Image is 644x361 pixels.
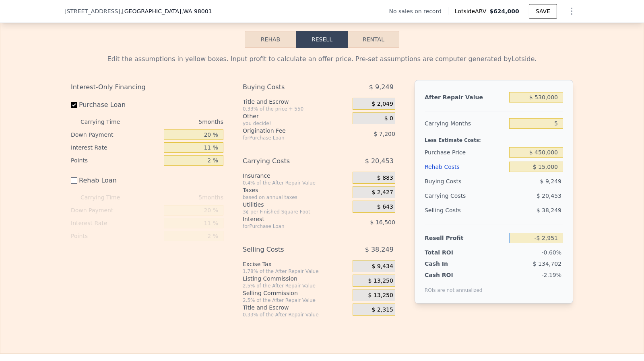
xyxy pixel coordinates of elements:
[425,248,475,256] div: Total ROI
[243,242,332,257] div: Selling Costs
[425,279,483,293] div: ROIs are not annualized
[243,275,349,283] div: Listing Commission
[384,115,393,122] span: $ 0
[243,201,349,209] div: Utilities
[425,160,506,174] div: Rehab Costs
[120,7,212,15] span: , [GEOGRAPHIC_DATA]
[368,277,393,285] span: $ 13,250
[136,191,223,204] div: 5 months
[425,145,506,160] div: Purchase Price
[537,193,561,199] span: $ 20,453
[181,8,212,14] span: , WA 98001
[71,173,161,188] label: Rehab Loan
[243,215,332,223] div: Interest
[540,178,561,185] span: $ 9,249
[489,8,519,14] span: $624,000
[71,98,161,112] label: Purchase Loan
[425,90,506,105] div: After Repair Value
[136,115,223,128] div: 5 months
[245,31,296,48] button: Rehab
[243,106,349,112] div: 0.33% of the price + 550
[71,217,161,230] div: Interest Rate
[80,115,133,128] div: Carrying Time
[243,289,349,297] div: Selling Commission
[243,260,349,268] div: Excise Tax
[372,101,393,108] span: $ 2,049
[243,312,349,318] div: 0.33% of the After Repair Value
[537,207,561,213] span: $ 38,249
[541,249,561,256] span: -0.60%
[243,135,332,141] div: for Purchase Loan
[389,7,448,15] div: No sales on record
[529,4,557,18] button: SAVE
[243,127,332,135] div: Origination Fee
[243,283,349,289] div: 2.5% of the After Repair Value
[541,272,561,278] span: -2.19%
[243,154,332,168] div: Carrying Costs
[71,230,161,242] div: Points
[243,268,349,275] div: 1.78% of the After Repair Value
[425,203,506,217] div: Selling Costs
[365,242,394,257] span: $ 38,249
[425,260,475,268] div: Cash In
[377,174,393,182] span: $ 883
[71,54,573,64] div: Edit the assumptions in yellow boxes. Input profit to calculate an offer price. Pre-set assumptio...
[369,80,394,94] span: $ 9,249
[243,112,349,120] div: Other
[425,189,475,203] div: Carrying Costs
[533,260,561,267] span: $ 134,702
[372,263,393,270] span: $ 9,434
[71,204,161,217] div: Down Payment
[243,120,349,127] div: you decide!
[243,172,349,180] div: Insurance
[372,306,393,314] span: $ 2,315
[365,154,394,168] span: $ 20,453
[71,128,161,141] div: Down Payment
[243,98,349,106] div: Title and Escrow
[71,177,77,184] input: Rehab Loan
[243,304,349,312] div: Title and Escrow
[243,209,349,215] div: 3¢ per Finished Square Foot
[243,186,349,194] div: Taxes
[374,131,395,137] span: $ 7,200
[243,80,332,94] div: Buying Costs
[243,194,349,201] div: based on annual taxes
[80,191,133,204] div: Carrying Time
[71,102,77,108] input: Purchase Loan
[243,297,349,304] div: 2.5% of the After Repair Value
[71,154,161,167] div: Points
[372,189,393,196] span: $ 2,427
[425,174,506,189] div: Buying Costs
[243,180,349,186] div: 0.4% of the After Repair Value
[425,231,506,245] div: Resell Profit
[370,219,395,226] span: $ 16,500
[455,7,489,15] span: Lotside ARV
[377,203,393,211] span: $ 643
[425,131,563,145] div: Less Estimate Costs:
[425,116,506,131] div: Carrying Months
[563,3,580,19] button: Show Options
[64,7,120,15] span: [STREET_ADDRESS]
[243,223,332,230] div: for Purchase Loan
[425,271,483,279] div: Cash ROI
[368,292,393,299] span: $ 13,250
[348,31,399,48] button: Rental
[71,141,161,154] div: Interest Rate
[71,80,223,94] div: Interest-Only Financing
[296,31,348,48] button: Resell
